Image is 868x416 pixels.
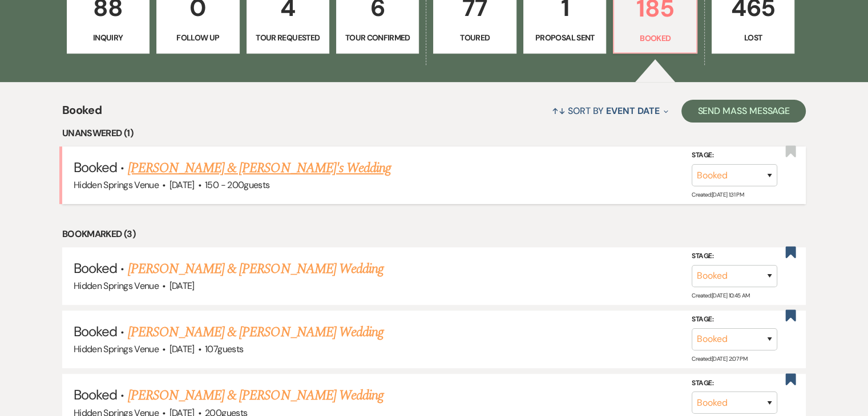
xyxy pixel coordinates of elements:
[692,292,749,299] span: Created: [DATE] 10:45 AM
[692,191,744,198] span: Created: [DATE] 1:31 PM
[254,31,322,44] p: Tour Requested
[169,179,195,191] span: [DATE]
[74,280,159,292] span: Hidden Springs Venue
[205,179,269,191] span: 150 - 200 guests
[74,31,142,44] p: Inquiry
[128,259,383,279] a: [PERSON_NAME] & [PERSON_NAME] Wedding
[62,126,806,141] li: Unanswered (1)
[169,280,195,292] span: [DATE]
[681,100,806,123] button: Send Mass Message
[344,31,411,44] p: Tour Confirmed
[692,149,777,162] label: Stage:
[128,158,391,178] a: [PERSON_NAME] & [PERSON_NAME]'s Wedding
[128,385,383,406] a: [PERSON_NAME] & [PERSON_NAME] Wedding
[547,96,673,126] button: Sort By Event Date
[62,227,806,242] li: Bookmarked (3)
[621,32,689,44] p: Booked
[74,386,117,403] span: Booked
[74,323,117,340] span: Booked
[74,343,159,355] span: Hidden Springs Venue
[205,343,243,355] span: 107 guests
[62,101,102,126] span: Booked
[606,105,659,117] span: Event Date
[164,31,232,44] p: Follow Up
[74,259,117,277] span: Booked
[128,322,383,342] a: [PERSON_NAME] & [PERSON_NAME] Wedding
[169,343,195,355] span: [DATE]
[74,158,117,176] span: Booked
[552,105,566,117] span: ↑↓
[692,250,777,263] label: Stage:
[74,179,159,191] span: Hidden Springs Venue
[692,377,777,389] label: Stage:
[441,31,508,44] p: Toured
[719,31,787,44] p: Lost
[692,313,777,326] label: Stage:
[531,31,599,44] p: Proposal Sent
[692,355,747,362] span: Created: [DATE] 2:07 PM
